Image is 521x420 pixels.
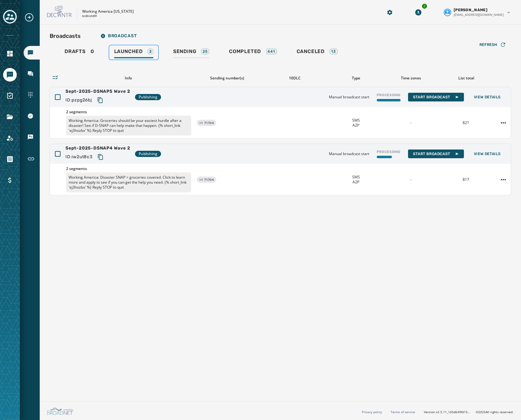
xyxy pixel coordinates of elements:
[24,12,39,22] button: Expand sub nav menu
[229,48,261,55] span: Completed
[263,76,326,81] div: 10DLC
[386,177,436,182] div: -
[65,88,130,95] span: Sept-2025-DSNAP5 Wave 2
[3,68,17,82] a: Navigate to Messaging
[408,93,464,101] button: Start Broadcast
[474,95,501,100] span: View Details
[24,88,40,102] a: Navigate to Sending Numbers
[329,95,369,100] span: Manual broadcast start
[82,9,134,14] p: Working America [US_STATE]
[330,49,338,54] div: 13
[353,180,359,185] span: A2P
[353,123,359,128] span: A2P
[66,76,191,81] div: Info
[352,175,360,180] span: SMS
[297,48,325,55] span: Canceled
[201,49,209,54] div: 25
[50,32,81,40] h2: Broadcasts
[479,42,497,47] span: Refresh
[109,45,158,60] a: Launched2
[139,95,157,100] span: Publishing
[65,97,92,103] span: ID: pzpg26bj
[3,10,17,24] button: Toggle account select drawer
[424,410,471,414] span: Version
[197,176,216,183] div: +1 71704
[329,151,369,156] span: Manual broadcast start
[498,175,508,185] button: Sept-2025-DSNAP4 Wave 2 action menu
[24,130,40,144] a: Navigate to Keywords & Responders
[408,150,464,158] button: Start Broadcast
[374,147,403,161] button: Processing
[224,45,282,60] a: Completed441
[60,45,99,60] a: Drafts0
[441,120,491,125] div: 821
[3,89,17,103] a: Navigate to Surveys
[66,166,191,171] span: 2 segments
[391,410,415,414] a: Terms of service
[3,173,17,187] a: Navigate to Billing
[139,151,157,156] span: Publishing
[65,48,94,58] div: 0
[413,95,459,100] span: Start Broadcast
[413,7,424,18] button: Download Menu
[148,49,153,54] div: 2
[196,76,258,81] div: Sending number(s)
[3,152,17,166] a: Navigate to Orders
[474,151,501,156] span: View Details
[436,410,471,414] span: v2.5.11_165d649fd1592c218755210ebffa1e5a55c3084e
[386,120,436,125] div: -
[352,118,360,123] span: SMS
[386,76,436,81] div: Time zones
[454,7,487,12] span: [PERSON_NAME]
[441,76,491,81] div: List total
[362,410,382,414] a: Privacy policy
[24,151,40,166] a: Navigate to Short Links
[266,49,276,54] div: 441
[24,46,40,60] a: Navigate to Broadcasts
[65,145,130,151] span: Sept-2025-DSNAP4 Wave 2
[168,45,214,60] a: Sending25
[384,7,395,18] button: Manage global settings
[3,47,17,60] a: Navigate to Home
[65,48,86,55] span: Drafts
[3,110,17,124] a: Navigate to Files
[292,45,343,60] a: Canceled13
[66,172,191,192] p: Working America: Disaster SNAP = groceries covered. Click to learn more and apply to see if you c...
[95,95,106,106] button: Copy text to clipboard
[331,76,381,81] div: Type
[498,118,508,128] button: Sept-2025-DSNAP5 Wave 2 action menu
[65,154,92,160] span: ID: iw2ut8c3
[114,48,143,55] span: Launched
[441,177,491,182] div: 817
[66,116,191,136] p: Working America: Groceries should be your easiest hurdle after a disaster! See if D-SNAP can help...
[441,5,514,20] button: User settings
[82,14,97,19] p: kn8rxh59
[173,48,196,55] span: Sending
[24,109,40,123] a: Navigate to 10DLC Registration
[101,34,137,38] span: Broadcast
[66,109,191,114] span: 2 segments
[24,67,40,81] a: Navigate to Inbox
[3,131,17,145] a: Navigate to Account
[469,93,506,101] button: View Details
[96,30,141,42] button: Broadcast
[95,151,106,163] button: Copy text to clipboard
[474,40,511,50] button: Refresh
[454,12,504,17] span: [EMAIL_ADDRESS][DOMAIN_NAME]
[469,150,506,158] button: View Details
[413,151,459,156] span: Start Broadcast
[197,120,216,126] div: +1 71704
[476,410,514,414] span: © 2025 All rights reserved.
[421,3,428,9] div: 2
[374,90,403,104] button: Processing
